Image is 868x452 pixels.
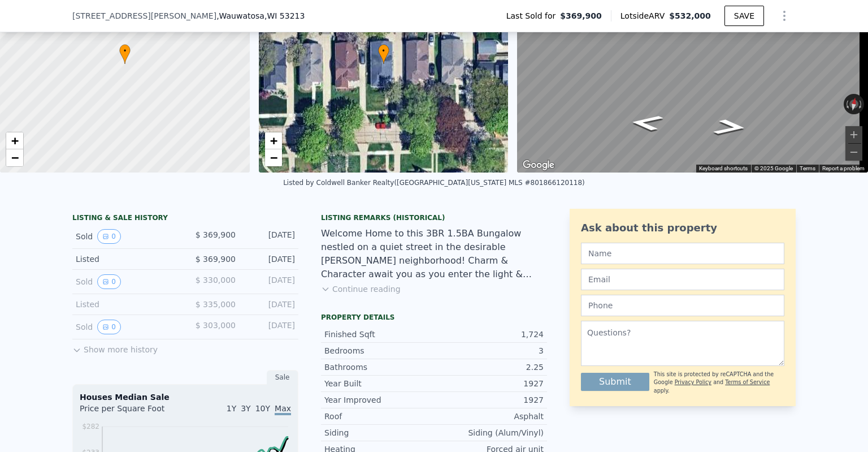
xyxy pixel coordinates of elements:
[270,134,277,148] span: +
[76,320,176,334] div: Sold
[80,391,291,403] div: Houses Median Sale
[520,158,557,173] img: Google
[119,44,131,64] div: •
[264,11,305,20] span: , WI 53213
[196,275,236,285] span: $ 330,000
[321,227,547,281] div: Welcome Home to this 3BR 1.5BA Bungalow nestled on a quiet street in the desirable [PERSON_NAME] ...
[654,371,784,395] div: This site is protected by reCAPTCHA and the Google and apply.
[270,150,277,165] span: −
[581,295,784,316] input: Phone
[119,46,131,56] span: •
[560,10,602,21] span: $369,900
[324,427,434,438] div: Siding
[324,329,434,340] div: Finished Sqft
[434,345,544,356] div: 3
[773,5,796,27] button: Show Options
[725,379,770,385] a: Terms of Service
[321,283,401,295] button: Continue reading
[241,404,250,413] span: 3Y
[434,329,544,340] div: 1,724
[434,411,544,422] div: Asphalt
[378,44,389,64] div: •
[378,46,389,56] span: •
[845,126,862,143] button: Zoom in
[434,394,544,406] div: 1927
[581,243,784,264] input: Name
[324,361,434,373] div: Bathrooms
[581,220,784,236] div: Ask about this property
[196,300,236,309] span: $ 335,000
[227,404,236,413] span: 1Y
[520,158,557,173] a: Open this area in Google Maps (opens a new window)
[72,213,298,225] div: LISTING & SALE HISTORY
[699,165,748,173] button: Keyboard shortcuts
[434,378,544,389] div: 1927
[324,345,434,356] div: Bedrooms
[321,313,547,322] div: Property details
[196,321,236,330] span: $ 303,000
[97,229,121,244] button: View historical data
[283,179,585,187] div: Listed by Coldwell Banker Realty ([GEOGRAPHIC_DATA][US_STATE] MLS #801866120118)
[97,320,121,334] button: View historical data
[196,230,236,239] span: $ 369,900
[845,144,862,161] button: Zoom out
[321,213,547,222] div: Listing Remarks (Historical)
[754,165,793,171] span: © 2025 Google
[82,423,99,431] tspan: $282
[724,6,764,26] button: SAVE
[245,253,295,265] div: [DATE]
[669,11,711,20] span: $532,000
[675,379,711,385] a: Privacy Policy
[581,373,649,391] button: Submit
[6,132,23,149] a: Zoom in
[245,299,295,310] div: [DATE]
[245,229,295,244] div: [DATE]
[324,378,434,389] div: Year Built
[11,134,19,148] span: +
[97,274,121,289] button: View historical data
[700,115,761,139] path: Go East, Stickney Ave
[858,94,865,114] button: Rotate clockwise
[76,274,176,289] div: Sold
[848,93,860,115] button: Reset the view
[844,94,850,114] button: Rotate counterclockwise
[6,149,23,166] a: Zoom out
[11,150,19,165] span: −
[434,361,544,373] div: 2.25
[265,132,282,149] a: Zoom in
[616,111,678,135] path: Go West, Stickney Ave
[72,339,158,355] button: Show more history
[267,370,298,385] div: Sale
[581,269,784,290] input: Email
[275,404,291,415] span: Max
[72,10,216,21] span: [STREET_ADDRESS][PERSON_NAME]
[80,403,185,421] div: Price per Square Foot
[76,253,176,265] div: Listed
[620,10,669,21] span: Lotside ARV
[196,255,236,264] span: $ 369,900
[76,229,176,244] div: Sold
[324,394,434,406] div: Year Improved
[506,10,561,21] span: Last Sold for
[216,10,305,21] span: , Wauwatosa
[324,411,434,422] div: Roof
[76,299,176,310] div: Listed
[822,165,865,171] a: Report a problem
[245,320,295,334] div: [DATE]
[245,274,295,289] div: [DATE]
[255,404,270,413] span: 10Y
[800,165,815,171] a: Terms (opens in new tab)
[265,149,282,166] a: Zoom out
[434,427,544,438] div: Siding (Alum/Vinyl)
